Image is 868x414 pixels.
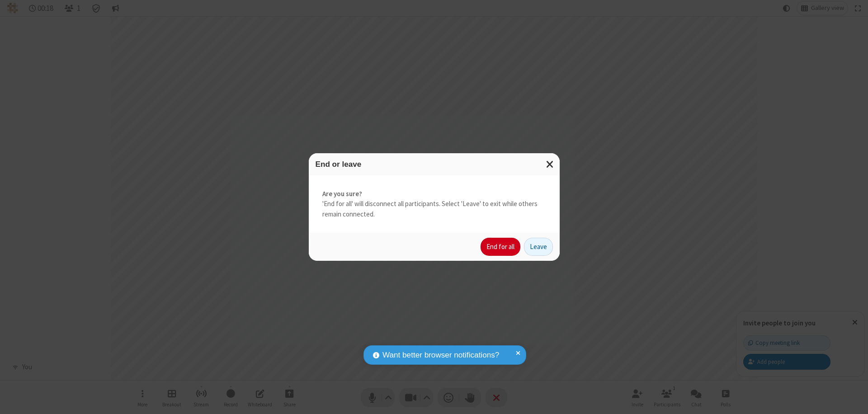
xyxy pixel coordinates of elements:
button: Close modal [541,153,560,175]
h3: End or leave [316,160,553,169]
button: End for all [481,238,520,256]
span: Want better browser notifications? [382,349,499,361]
button: Leave [524,238,553,256]
strong: Are you sure? [322,189,546,199]
div: 'End for all' will disconnect all participants. Select 'Leave' to exit while others remain connec... [309,175,560,233]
